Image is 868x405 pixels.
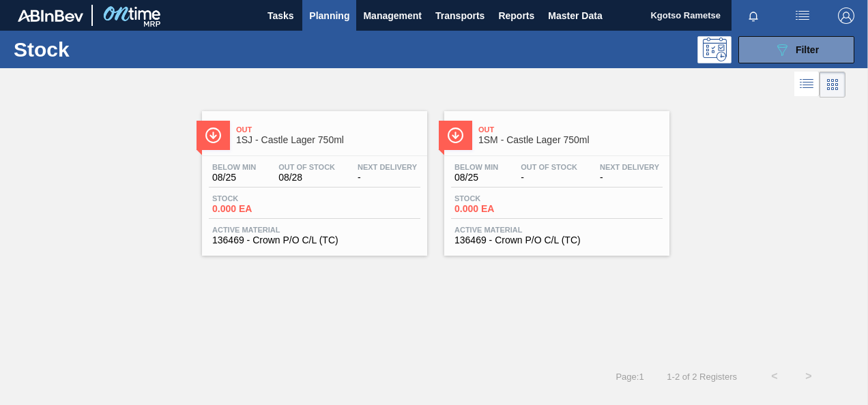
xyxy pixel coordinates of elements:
[757,359,792,393] button: <
[278,163,335,171] span: Out Of Stock
[838,7,854,24] img: Logout
[454,172,498,183] span: 08/25
[18,10,83,22] img: TNhmsLtSVTkK8tSr43FrP2fwEKptu5GPRR3wAAAABJRU5ErkJggg==
[796,44,819,55] span: Filter
[521,163,577,171] span: Out Of Stock
[738,36,854,63] button: Filter
[212,172,256,183] span: 08/25
[435,7,484,24] span: Transports
[794,72,820,97] div: List Vision
[309,7,349,24] span: Planning
[236,125,420,134] span: Out
[434,101,676,256] a: ÍconeOut1SM - Castle Lager 750mlBelow Min08/25Out Of Stock-Next Delivery-Stock0.000 EAActive Mate...
[212,204,308,214] span: 0.000 EA
[265,7,295,24] span: Tasks
[498,7,534,24] span: Reports
[454,204,550,214] span: 0.000 EA
[278,172,335,183] span: 08/28
[794,7,811,24] img: userActions
[600,172,659,183] span: -
[732,6,775,25] button: Notifications
[454,194,550,202] span: Stock
[616,372,643,382] span: Page : 1
[363,7,422,24] span: Management
[697,36,732,63] div: Programming: no user selected
[212,235,417,245] span: 136469 - Crown P/O C/L (TC)
[205,127,222,144] img: Ícone
[447,127,464,144] img: Ícone
[192,101,434,256] a: ÍconeOut1SJ - Castle Lager 750mlBelow Min08/25Out Of Stock08/28Next Delivery-Stock0.000 EAActive ...
[478,135,663,145] span: 1SM - Castle Lager 750ml
[454,163,498,171] span: Below Min
[212,194,308,202] span: Stock
[478,125,663,134] span: Out
[236,135,420,145] span: 1SJ - Castle Lager 750ml
[792,359,826,393] button: >
[14,42,202,57] h1: Stock
[358,163,417,171] span: Next Delivery
[454,235,659,245] span: 136469 - Crown P/O C/L (TC)
[212,226,417,234] span: Active Material
[820,72,845,97] div: Card Vision
[600,163,659,171] span: Next Delivery
[212,163,256,171] span: Below Min
[454,226,659,234] span: Active Material
[548,7,602,24] span: Master Data
[358,172,417,183] span: -
[521,172,577,183] span: -
[665,372,737,382] span: 1 - 2 of 2 Registers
